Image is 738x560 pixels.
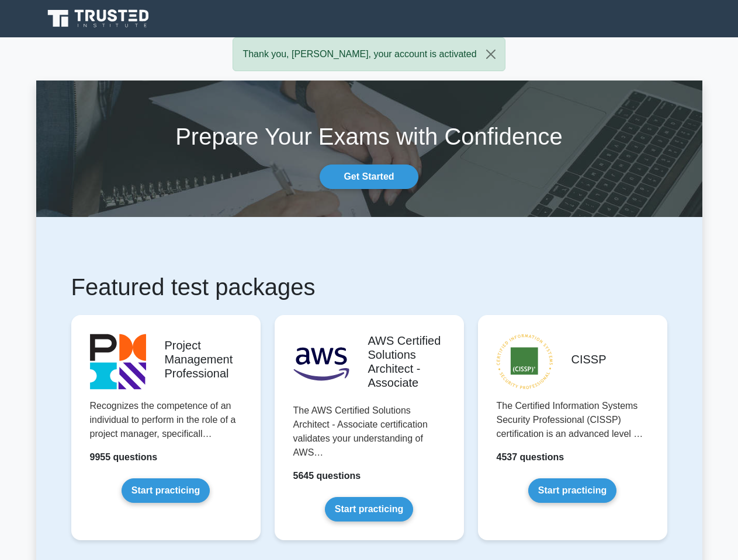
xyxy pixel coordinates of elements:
a: Start practicing [122,478,210,503]
h1: Prepare Your Exams with Confidence [36,123,702,150]
div: Thank you, [PERSON_NAME], your account is activated [233,37,505,71]
button: Close [477,38,505,71]
a: Get Started [320,164,418,189]
h1: Featured test packages [71,273,667,301]
a: Start practicing [528,478,616,503]
a: Start practicing [325,497,413,521]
